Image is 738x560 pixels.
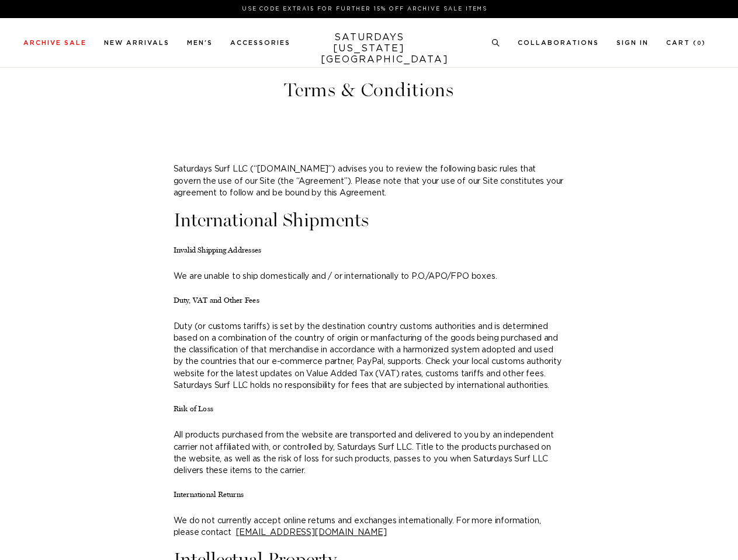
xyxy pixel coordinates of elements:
[174,515,565,539] p: We do not currently accept online returns and exchanges internationally. For more information, pl...
[321,32,417,65] a: SATURDAYS[US_STATE][GEOGRAPHIC_DATA]
[236,528,387,537] a: [EMAIL_ADDRESS][DOMAIN_NAME]
[174,295,565,306] h4: Duty, VAT and Other Fees
[174,211,565,230] h1: International Shipments
[174,489,565,501] h4: International Returns
[28,5,701,13] p: Use Code EXTRA15 for Further 15% Off Archive Sale Items
[616,40,649,46] a: Sign In
[174,321,565,392] p: Duty (or customs tariffs) is set by the destination country customs authorities and is determined...
[174,403,565,415] h4: Risk of Loss
[187,40,213,46] a: Men's
[518,40,599,46] a: Collaborations
[23,40,86,46] a: Archive Sale
[230,40,290,46] a: Accessories
[9,80,729,100] h1: Terms & Conditions
[174,163,565,199] p: Saturdays Surf LLC (“[DOMAIN_NAME]”) advises you to review the following basic rules that govern ...
[174,271,565,282] p: We are unable to ship domestically and / or internationally to P.O./APO/FPO boxes.
[174,429,565,477] p: All products purchased from the website are transported and delivered to you by an independent ca...
[104,40,169,46] a: New Arrivals
[174,244,565,256] h4: Invalid Shipping Addresses
[697,41,702,46] small: 0
[666,40,706,46] a: Cart (0)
